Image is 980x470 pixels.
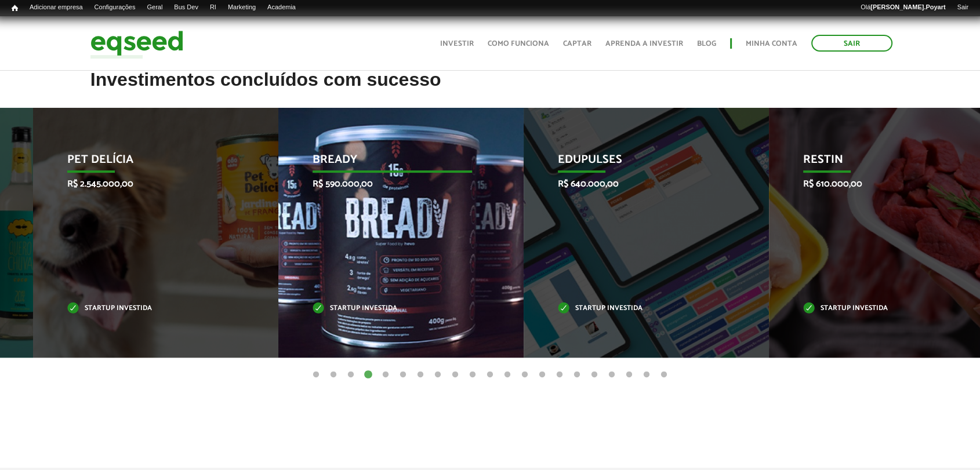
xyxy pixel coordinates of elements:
button: 15 of 21 [554,369,565,381]
a: Olá[PERSON_NAME].Poyart [855,3,952,12]
a: Minha conta [746,40,797,48]
button: 17 of 21 [589,369,600,381]
a: Início [6,3,24,14]
button: 11 of 21 [484,369,496,381]
button: 9 of 21 [449,369,461,381]
a: Sair [811,35,892,52]
h2: Investimentos concluídos com sucesso [90,70,890,107]
img: EqSeed [90,28,183,59]
button: 19 of 21 [623,369,635,381]
button: 14 of 21 [536,369,548,381]
a: Marketing [222,3,262,12]
p: Startup investida [803,305,963,312]
a: Captar [563,40,591,48]
p: Startup investida [558,305,717,312]
p: R$ 640.000,00 [558,178,717,190]
p: R$ 610.000,00 [803,178,963,190]
a: Geral [141,3,168,12]
button: 18 of 21 [606,369,618,381]
button: 3 of 21 [345,369,357,381]
p: Edupulses [558,153,717,173]
button: 16 of 21 [571,369,583,381]
button: 5 of 21 [380,369,391,381]
button: 2 of 21 [328,369,339,381]
strong: [PERSON_NAME].Poyart [870,3,945,10]
a: Investir [440,40,474,48]
button: 7 of 21 [415,369,426,381]
p: Startup investida [313,305,472,312]
p: Bready [313,153,472,173]
a: Configurações [89,3,141,12]
a: RI [204,3,222,12]
button: 4 of 21 [362,369,374,381]
a: Como funciona [488,40,549,48]
button: 8 of 21 [432,369,444,381]
button: 20 of 21 [641,369,652,381]
a: Aprenda a investir [605,40,683,48]
a: Blog [697,40,716,48]
a: Bus Dev [168,3,204,12]
p: Restin [803,153,963,173]
a: Sair [951,3,974,12]
a: Adicionar empresa [24,3,89,12]
button: 12 of 21 [502,369,513,381]
button: 21 of 21 [658,369,670,381]
p: R$ 2.545.000,00 [67,178,227,190]
button: 13 of 21 [519,369,531,381]
p: Pet Delícia [67,153,227,173]
p: Startup investida [67,305,227,312]
button: 6 of 21 [397,369,409,381]
button: 1 of 21 [310,369,322,381]
p: R$ 590.000,00 [313,178,472,190]
span: Início [12,4,18,12]
a: Academia [262,3,302,12]
button: 10 of 21 [467,369,478,381]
